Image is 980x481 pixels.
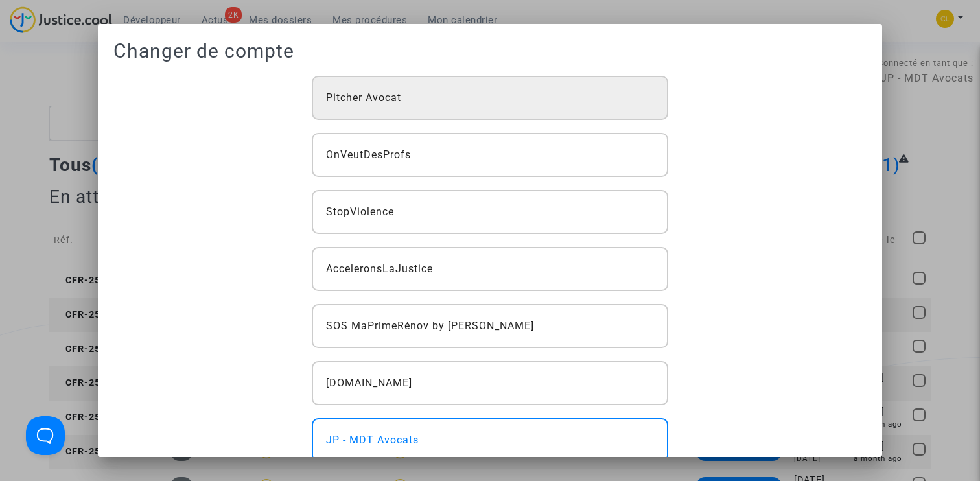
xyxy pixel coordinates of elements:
[326,204,394,220] span: StopViolence
[326,147,411,163] span: OnVeutDesProfs
[326,432,419,448] span: JP - MDT Avocats
[326,375,412,391] span: [DOMAIN_NAME]
[326,90,401,106] span: Pitcher Avocat
[326,318,534,334] span: SOS MaPrimeRénov by [PERSON_NAME]
[326,261,433,277] span: AcceleronsLaJustice
[113,40,867,63] h1: Changer de compte
[26,416,65,455] iframe: Help Scout Beacon - Open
